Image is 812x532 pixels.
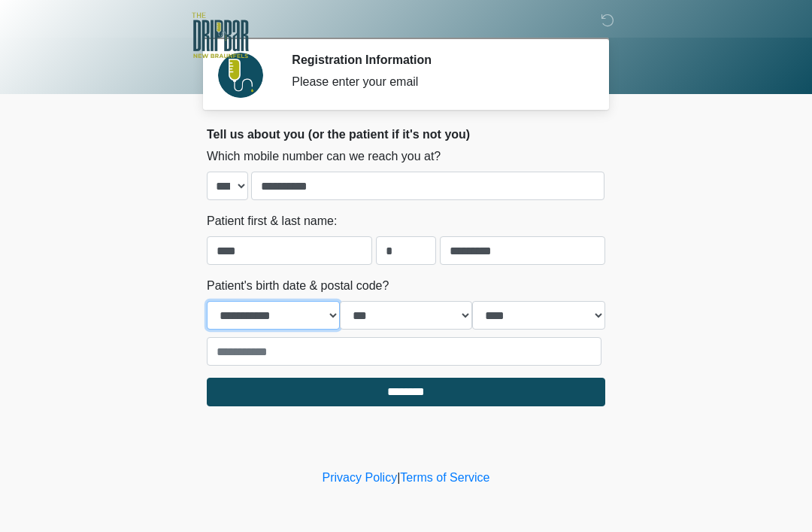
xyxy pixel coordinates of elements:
h2: Tell us about you (or the patient if it's not you) [207,127,605,141]
img: Agent Avatar [218,53,263,98]
img: The DRIPBaR - New Braunfels Logo [192,11,249,60]
a: Privacy Policy [323,471,398,484]
a: Terms of Service [400,471,489,484]
label: Which mobile number can we reach you at? [207,147,441,166]
label: Patient's birth date & postal code? [207,277,389,295]
div: Please enter your email [292,73,583,91]
a: | [397,471,400,484]
label: Patient first & last name: [207,212,337,230]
